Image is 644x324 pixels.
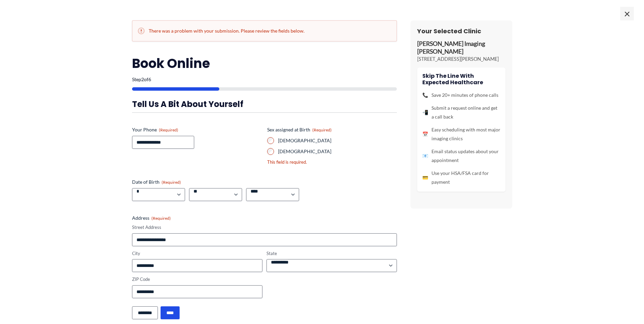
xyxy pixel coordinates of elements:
span: (Required) [151,216,171,221]
label: Street Address [132,224,397,231]
label: City [132,250,262,257]
legend: Sex assigned at Birth [267,126,332,133]
span: 2 [141,76,144,82]
span: 📅 [422,130,428,139]
label: State [266,250,397,257]
span: × [620,7,634,20]
h2: There was a problem with your submission. Please review the fields below. [138,28,391,34]
p: [STREET_ADDRESS][PERSON_NAME] [417,56,505,62]
span: (Required) [159,127,178,132]
p: Step of [132,77,397,82]
span: (Required) [312,127,332,132]
label: ZIP Code [132,276,262,283]
span: (Required) [162,180,181,185]
div: This field is required. [267,159,397,165]
span: 💳 [422,173,428,182]
li: Submit a request online and get a call back [422,104,500,121]
h3: Tell us a bit about yourself [132,99,397,109]
h3: Your Selected Clinic [417,27,505,35]
li: Use your HSA/FSA card for payment [422,169,500,186]
label: Your Phone [132,126,262,133]
li: Email status updates about your appointment [422,147,500,165]
span: 📞 [422,91,428,100]
legend: Date of Birth [132,179,181,185]
h4: Skip the line with Expected Healthcare [422,73,500,86]
p: [PERSON_NAME] Imaging [PERSON_NAME] [417,40,505,56]
span: 6 [148,76,151,82]
label: [DEMOGRAPHIC_DATA] [278,148,397,155]
span: 📧 [422,151,428,160]
span: 📲 [422,108,428,117]
h2: Book Online [132,55,397,72]
li: Save 20+ minutes of phone calls [422,91,500,100]
legend: Address [132,215,171,221]
label: [DEMOGRAPHIC_DATA] [278,137,397,144]
li: Easy scheduling with most major imaging clinics [422,125,500,143]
